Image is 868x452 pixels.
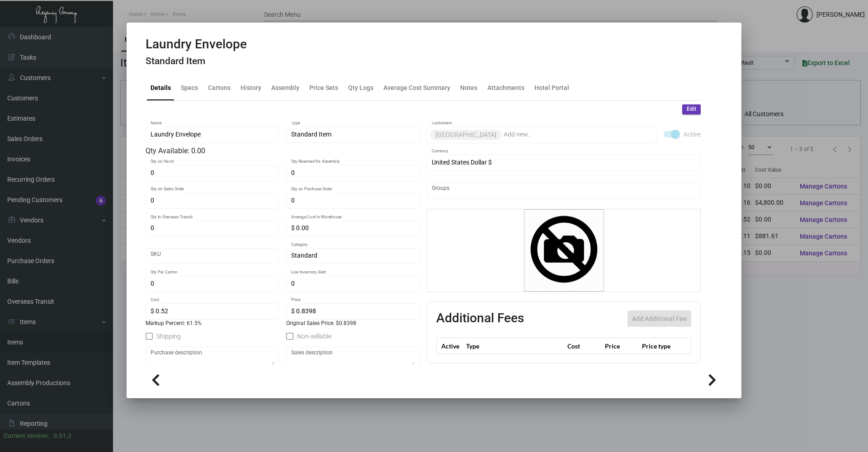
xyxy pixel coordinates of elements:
[687,105,696,113] span: Edit
[309,83,338,93] div: Price Sets
[464,338,565,354] th: Type
[437,338,464,354] th: Active
[432,187,696,194] input: Add new..
[271,83,299,93] div: Assembly
[436,311,524,327] h2: Additional Fees
[504,131,652,138] input: Add new..
[146,56,247,67] h4: Standard Item
[146,146,420,156] div: Qty Available: 0.00
[684,129,701,140] span: Active
[146,37,247,52] h2: Laundry Envelope
[460,83,477,93] div: Notes
[208,83,231,93] div: Cartons
[534,83,569,93] div: Hotel Portal
[297,331,331,342] span: Non-sellable
[383,83,450,93] div: Average Cost Summary
[151,83,171,93] div: Details
[53,431,71,441] div: 0.51.2
[181,83,198,93] div: Specs
[627,311,691,327] button: Add Additional Fee
[430,130,502,140] mat-chip: [GEOGRAPHIC_DATA]
[4,431,50,441] div: Current version:
[241,83,261,93] div: History
[156,331,181,342] span: Shipping
[603,338,640,354] th: Price
[682,104,701,114] button: Edit
[632,315,687,322] span: Add Additional Fee
[487,83,524,93] div: Attachments
[348,83,373,93] div: Qty Logs
[640,338,680,354] th: Price type
[565,338,602,354] th: Cost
